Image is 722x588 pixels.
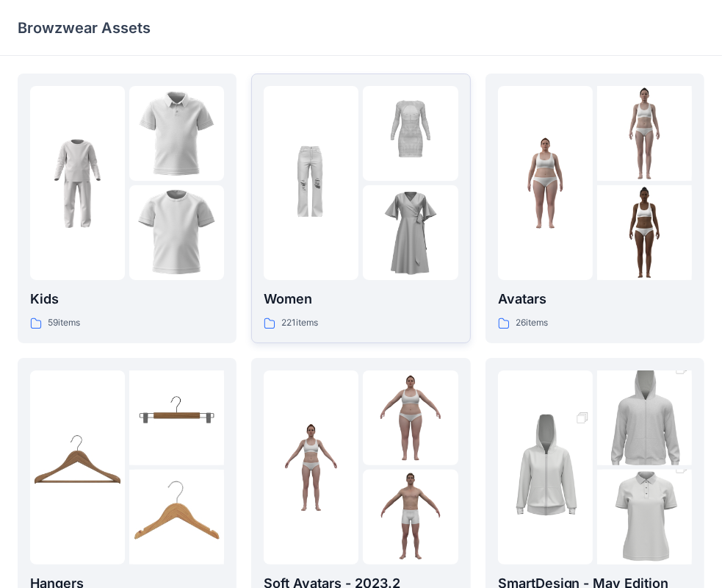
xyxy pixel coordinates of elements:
img: folder 2 [129,86,224,181]
img: folder 3 [129,185,224,280]
img: folder 2 [363,370,458,465]
p: Browzwear Assets [18,18,151,38]
p: Avatars [498,289,692,309]
img: folder 2 [597,347,692,490]
img: folder 1 [498,396,593,539]
img: folder 1 [30,136,125,231]
img: folder 2 [363,86,458,181]
img: folder 1 [264,420,358,514]
img: folder 1 [264,136,358,231]
img: folder 1 [498,136,593,231]
img: folder 3 [363,185,458,280]
a: folder 1folder 2folder 3Kids59items [18,73,237,343]
p: Kids [30,289,224,309]
p: 26 items [516,315,548,331]
a: folder 1folder 2folder 3Women221items [251,73,470,343]
a: folder 1folder 2folder 3Avatars26items [485,73,704,343]
img: folder 3 [129,470,224,564]
p: 221 items [281,315,318,331]
img: folder 3 [363,470,458,564]
p: Women [264,289,458,309]
img: folder 2 [129,370,224,465]
img: folder 3 [597,185,692,280]
img: folder 1 [30,420,125,514]
img: folder 2 [597,86,692,181]
p: 59 items [48,315,80,331]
